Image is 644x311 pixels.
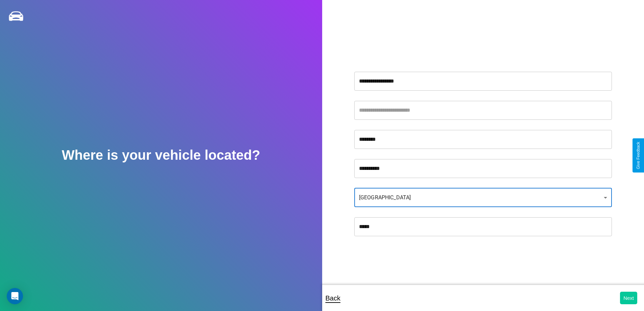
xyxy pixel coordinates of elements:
div: Open Intercom Messenger [7,288,23,304]
div: Give Feedback [636,142,641,169]
h2: Where is your vehicle located? [62,148,260,163]
button: Next [620,292,637,304]
div: [GEOGRAPHIC_DATA] [354,188,612,207]
p: Back [326,292,340,304]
